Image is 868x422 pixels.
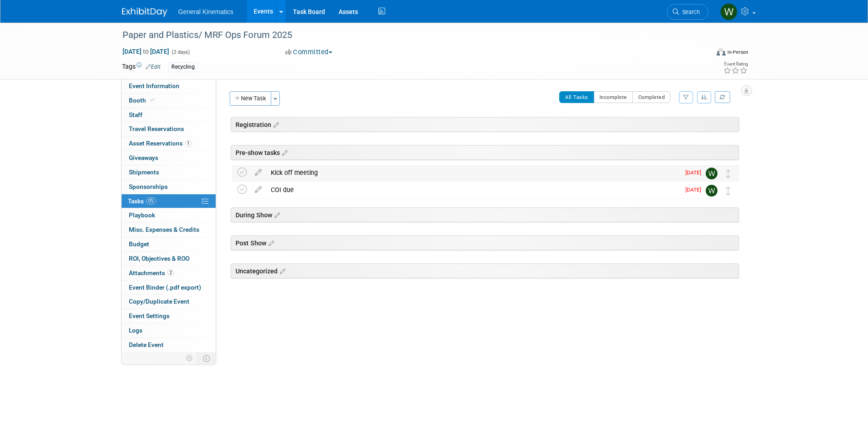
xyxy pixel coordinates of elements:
[280,148,288,157] a: Edit sections
[122,180,216,194] a: Sponsorships
[230,91,271,106] button: New Task
[129,226,199,233] span: Misc. Expenses & Credits
[122,324,216,338] a: Logs
[278,266,285,275] a: Edit sections
[122,338,216,352] a: Delete Event
[119,27,695,43] div: Paper and Plastics/ MRF Ops Forum 2025
[129,240,149,248] span: Budget
[594,91,633,103] button: Incomplete
[667,4,708,20] a: Search
[122,62,160,72] td: Tags
[706,185,717,197] img: Whitney Swanson
[122,122,216,136] a: Travel Reservations
[706,168,717,179] img: Whitney Swanson
[129,312,170,319] span: Event Settings
[122,108,216,122] a: Staff
[150,98,155,103] i: Booth reservation complete
[122,208,216,222] a: Playbook
[250,186,266,194] a: edit
[685,187,706,193] span: [DATE]
[720,3,737,20] img: Whitney Swanson
[282,47,336,57] button: Committed
[685,169,706,176] span: [DATE]
[129,183,168,190] span: Sponsorships
[129,82,179,89] span: Event Information
[146,64,160,70] a: Edit
[129,284,201,291] span: Event Binder (.pdf export)
[122,47,170,56] span: [DATE] [DATE]
[122,194,216,208] a: Tasks0%
[129,269,174,277] span: Attachments
[129,97,156,104] span: Booth
[129,298,189,305] span: Copy/Duplicate Event
[655,47,748,61] div: Event Format
[122,136,216,150] a: Asset Reservations1
[271,120,279,129] a: Edit sections
[129,154,158,161] span: Giveaways
[231,263,739,278] div: Uncategorized
[122,295,216,309] a: Copy/Duplicate Event
[726,169,731,178] i: Move task
[122,8,167,17] img: ExhibitDay
[129,255,189,262] span: ROI, Objectives & ROO
[198,352,216,364] td: Toggle Event Tabs
[129,140,192,147] span: Asset Reservations
[717,48,726,56] img: Format-Inperson.png
[185,140,192,147] span: 1
[266,182,680,197] div: COI due
[129,341,164,348] span: Delete Event
[129,125,184,132] span: Travel Reservations
[122,165,216,179] a: Shipments
[146,197,156,204] span: 0%
[171,49,190,55] span: (2 days)
[231,207,739,222] div: During Show
[231,117,739,132] div: Registration
[182,352,198,364] td: Personalize Event Tab Strip
[122,237,216,251] a: Budget
[129,169,159,176] span: Shipments
[679,9,700,15] span: Search
[178,8,233,15] span: General Kinematics
[129,327,142,334] span: Logs
[632,91,671,103] button: Completed
[231,145,739,160] div: Pre-show tasks
[723,62,748,66] div: Event Rating
[122,223,216,237] a: Misc. Expenses & Credits
[122,151,216,165] a: Giveaways
[122,266,216,280] a: Attachments2
[128,197,156,205] span: Tasks
[250,169,266,177] a: edit
[272,210,280,219] a: Edit sections
[122,309,216,323] a: Event Settings
[167,269,174,276] span: 2
[266,165,680,180] div: Kick off meeting
[266,238,274,247] a: Edit sections
[559,91,594,103] button: All Tasks
[142,48,150,55] span: to
[129,111,142,118] span: Staff
[122,94,216,108] a: Booth
[715,91,730,103] a: Refresh
[169,62,198,72] div: Recycling
[122,281,216,295] a: Event Binder (.pdf export)
[231,235,739,250] div: Post Show
[122,252,216,266] a: ROI, Objectives & ROO
[726,187,731,195] i: Move task
[727,49,748,56] div: In-Person
[129,211,155,219] span: Playbook
[122,79,216,93] a: Event Information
